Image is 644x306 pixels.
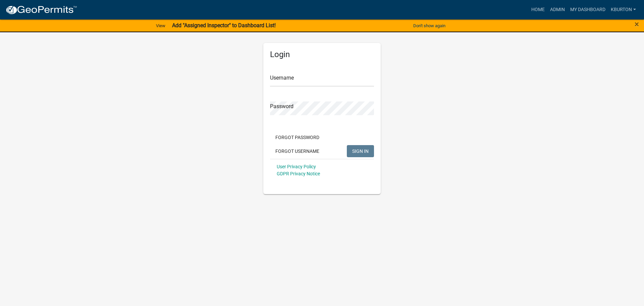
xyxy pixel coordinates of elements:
[153,20,168,31] a: View
[347,145,374,157] button: SIGN IN
[270,145,325,157] button: Forgot Username
[172,22,276,29] strong: Add "Assigned Inspector" to Dashboard List!
[568,3,608,16] a: My Dashboard
[277,164,316,169] a: User Privacy Policy
[411,20,448,31] button: Don't show again
[529,3,547,16] a: Home
[270,131,325,143] button: Forgot Password
[608,3,639,16] a: kburton
[352,148,369,154] span: SIGN IN
[547,3,568,16] a: Admin
[277,171,320,176] a: GDPR Privacy Notice
[635,19,639,29] span: ×
[635,20,639,28] button: Close
[270,50,374,59] h5: Login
